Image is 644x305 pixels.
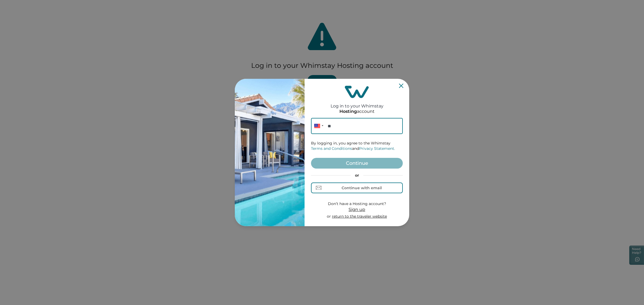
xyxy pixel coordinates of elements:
p: Hosting [339,109,357,114]
img: auth-banner [235,79,305,226]
button: Continue [311,158,403,169]
h2: Log in to your Whimstay [331,98,383,109]
a: return to the traveler website [332,214,387,219]
p: By logging in, you agree to the Whimstay and [311,141,403,151]
p: or [311,173,403,178]
a: Terms and Conditions [311,146,352,151]
p: or [327,214,387,219]
div: Continue with email [342,186,382,190]
div: United States: + 1 [311,118,325,134]
p: Don’t have a Hosting account? [327,201,387,207]
button: Close [399,84,403,88]
p: account [339,109,375,114]
a: Privacy Statement. [359,146,395,151]
img: login-logo [345,86,369,98]
button: Continue with email [311,183,403,193]
span: Sign up [349,207,365,212]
